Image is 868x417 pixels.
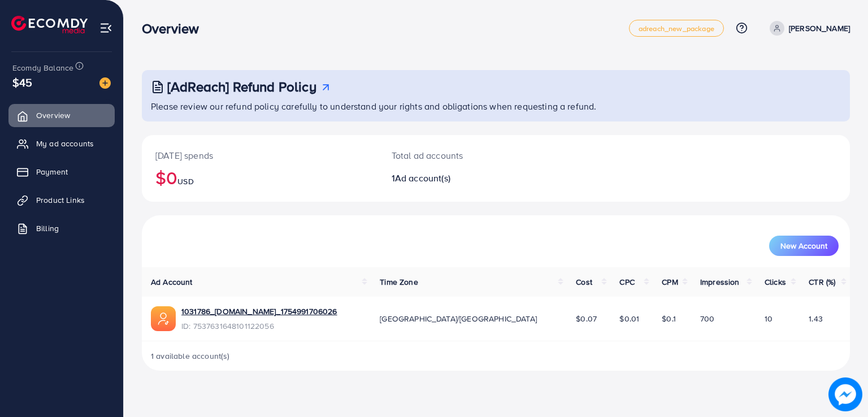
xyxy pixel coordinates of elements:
[151,99,843,113] p: Please review our refund policy carefully to understand your rights and obligations when requesti...
[12,62,73,73] span: Ecomdy Balance
[36,223,59,234] span: Billing
[11,16,88,33] img: logo
[789,21,850,35] p: [PERSON_NAME]
[8,132,115,155] a: My ad accounts
[167,79,316,95] h3: [AdReach] Refund Policy
[809,313,823,324] span: 1.43
[662,313,676,324] span: $0.1
[662,276,678,288] span: CPM
[769,236,839,256] button: New Account
[36,194,85,206] span: Product Links
[8,104,115,127] a: Overview
[36,166,68,177] span: Payment
[181,320,337,332] span: ID: 7537631648101122056
[151,350,230,362] span: 1 available account(s)
[155,167,364,188] h2: $0
[765,276,786,288] span: Clicks
[392,173,541,184] h2: 1
[151,306,176,331] img: ic-ads-acc.e4c84228.svg
[639,25,714,32] span: adreach_new_package
[142,20,208,37] h3: Overview
[765,313,772,324] span: 10
[36,138,94,149] span: My ad accounts
[765,21,850,36] a: [PERSON_NAME]
[395,172,450,184] span: Ad account(s)
[36,110,70,121] span: Overview
[392,149,541,162] p: Total ad accounts
[177,176,193,187] span: USD
[12,74,32,90] span: $45
[576,313,597,324] span: $0.07
[8,189,115,211] a: Product Links
[181,306,337,317] a: 1031786_[DOMAIN_NAME]_1754991706026
[99,21,112,34] img: menu
[155,149,364,162] p: [DATE] spends
[828,377,862,411] img: image
[619,313,639,324] span: $0.01
[380,313,537,324] span: [GEOGRAPHIC_DATA]/[GEOGRAPHIC_DATA]
[576,276,592,288] span: Cost
[700,276,740,288] span: Impression
[700,313,714,324] span: 700
[8,217,115,240] a: Billing
[780,242,827,250] span: New Account
[380,276,418,288] span: Time Zone
[619,276,634,288] span: CPC
[99,77,111,89] img: image
[629,20,724,37] a: adreach_new_package
[8,160,115,183] a: Payment
[151,276,193,288] span: Ad Account
[809,276,835,288] span: CTR (%)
